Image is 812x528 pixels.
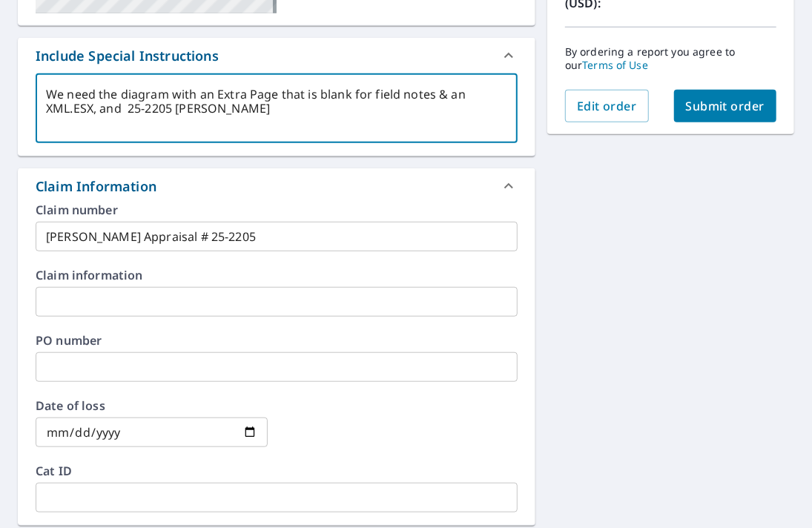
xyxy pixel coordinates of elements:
[36,334,518,346] label: PO number
[674,90,777,122] button: Submit order
[36,269,518,281] label: Claim information
[46,88,507,130] textarea: We need the diagram with an Extra Page that is blank for field notes & an XML.ESX, and 25-2205 [P...
[36,204,518,216] label: Claim number
[36,46,219,66] div: Include Special Instructions
[582,58,648,72] a: Terms of Use
[686,98,765,114] span: Submit order
[36,400,268,412] label: Date of loss
[36,176,156,197] div: Claim Information
[18,168,535,204] div: Claim Information
[36,465,518,477] label: Cat ID
[577,98,637,114] span: Edit order
[565,90,649,122] button: Edit order
[565,45,776,72] p: By ordering a report you agree to our
[18,38,535,73] div: Include Special Instructions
